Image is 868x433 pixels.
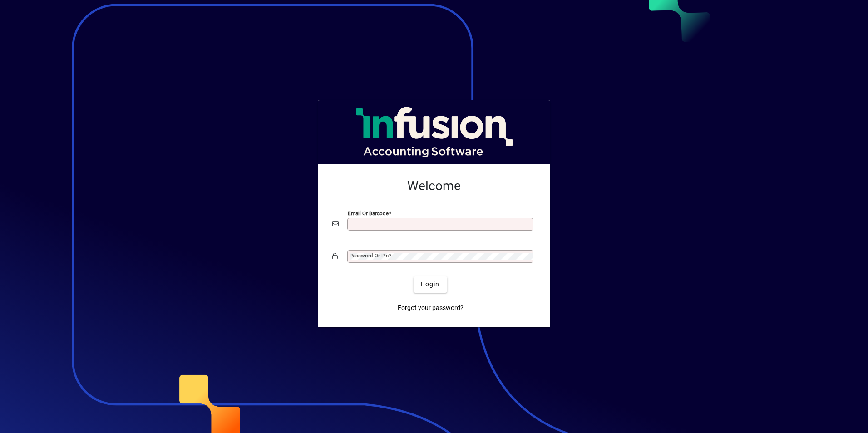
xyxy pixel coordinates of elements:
mat-label: Email or Barcode [348,210,389,216]
mat-label: Password or Pin [350,252,389,259]
span: Login [421,280,439,289]
h2: Welcome [332,178,536,194]
a: Forgot your password? [394,300,467,316]
button: Login [414,276,447,293]
span: Forgot your password? [398,303,464,313]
